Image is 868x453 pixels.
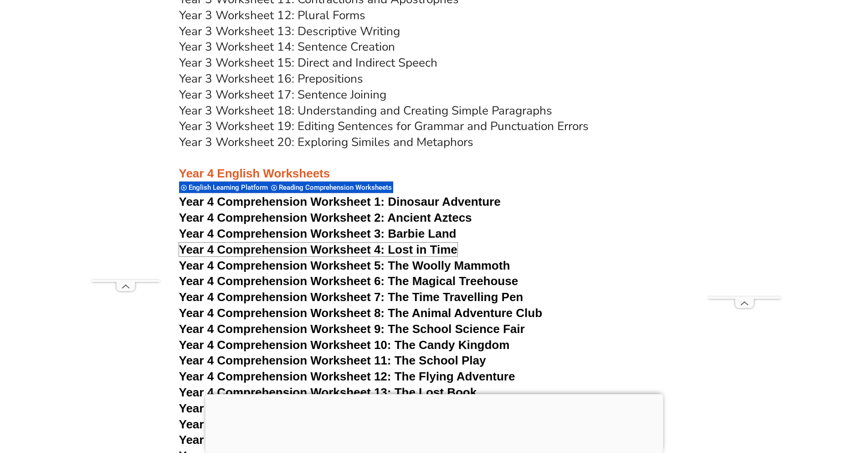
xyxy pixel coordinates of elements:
a: Year 3 Worksheet 18: Understanding and Creating Simple Paragraphs [179,103,552,119]
a: Year 4 Comprehension Worksheet 4: Lost in Time [179,243,457,256]
a: Year 3 Worksheet 20: Exploring Similes and Metaphors [179,134,473,150]
span: Reading Comprehension Worksheets [279,183,395,192]
div: English Learning Platform [179,181,269,193]
a: Year 4 Comprehension Worksheet 16: The Rainbow Kingdom [179,433,523,447]
a: Year 4 Comprehension Worksheet 14: Lost in a Museum [179,401,495,415]
a: Year 4 Comprehension Worksheet 5: The Woolly Mammoth [179,259,510,272]
a: Year 4 Comprehension Worksheet 9: The School Science Fair [179,322,525,336]
span: English Learning Platform [189,183,271,192]
iframe: Advertisement [708,23,781,297]
iframe: Advertisement [92,23,160,280]
a: Year 4 Comprehension Worksheet 6: The Magical Treehouse [179,274,519,288]
a: Year 4 Comprehension Worksheet 3: Barbie Land [179,227,457,240]
a: Year 3 Worksheet 15: Direct and Indirect Speech [179,55,437,71]
a: Year 3 Worksheet 16: Prepositions [179,71,363,87]
span: Dinosaur Adventure [388,195,500,208]
a: Year 3 Worksheet 12: Plural Forms [179,7,365,23]
a: Year 4 Comprehension Worksheet 8: The Animal Adventure Club [179,306,543,320]
span: Year 4 Comprehension Worksheet 1: [179,195,385,208]
iframe: Chat Widget [822,409,868,453]
h3: Year 4 English Worksheets [179,151,689,182]
a: Year 4 Comprehension Worksheet 15: The Talking Toy [179,417,483,431]
a: Year 4 Comprehension Worksheet 12: The Flying Adventure [179,370,515,383]
a: Year 4 Comprehension Worksheet 13: The Lost Book [179,385,477,399]
div: Reading Comprehension Worksheets [269,181,393,193]
iframe: Advertisement [205,394,663,451]
a: Year 4 Comprehension Worksheet 10: The Candy Kingdom [179,338,510,352]
a: Year 4 Comprehension Worksheet 11: The School Play [179,354,486,367]
a: Year 4 Comprehension Worksheet 1: Dinosaur Adventure [179,195,501,208]
a: Year 3 Worksheet 13: Descriptive Writing [179,23,400,39]
a: Year 3 Worksheet 14: Sentence Creation [179,39,395,55]
a: Year 3 Worksheet 19: Editing Sentences for Grammar and Punctuation Errors [179,118,589,134]
a: Year 3 Worksheet 17: Sentence Joining [179,87,386,103]
a: Year 4 Comprehension Worksheet 2: Ancient Aztecs [179,211,472,224]
a: Year 4 Comprehension Worksheet 7: The Time Travelling Pen [179,290,524,304]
